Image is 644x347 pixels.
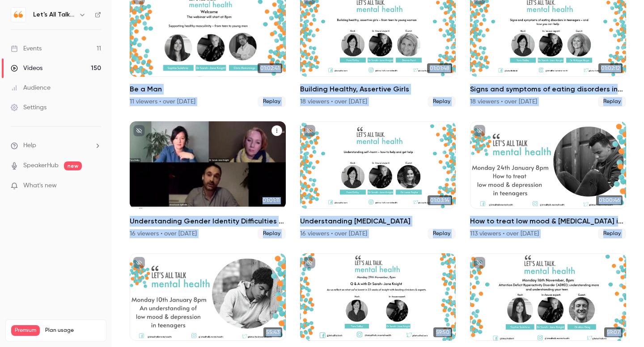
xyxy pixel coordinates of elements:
[427,63,452,73] span: 01:01:48
[428,195,452,205] span: 01:03:14
[474,125,485,136] button: unpublished
[130,84,286,95] h2: Be a Man
[470,121,626,239] li: How to treat low mood & depression in teenagers
[64,161,82,170] span: new
[300,216,456,227] h2: Understanding [MEDICAL_DATA]
[258,228,286,239] span: Replay
[130,97,195,106] div: 11 viewers • over [DATE]
[304,125,315,136] button: unpublished
[90,182,101,190] iframe: Noticeable Trigger
[300,121,456,239] li: Understanding Self Harm
[433,327,452,337] span: 59:50
[260,195,282,205] span: 01:01:11
[428,96,456,107] span: Replay
[133,125,145,136] button: unpublished
[598,63,623,73] span: 01:02:12
[130,121,286,239] li: Understanding Gender Identity Difficulties in Adolescence
[598,228,626,239] span: Replay
[263,327,282,337] span: 55:43
[604,327,623,337] span: 59:07
[11,64,42,73] div: Videos
[258,96,286,107] span: Replay
[470,121,626,239] a: 01:00:46How to treat low mood & [MEDICAL_DATA] in teenagers113 viewers • over [DATE]Replay
[598,96,626,107] span: Replay
[11,83,51,92] div: Audience
[45,327,101,334] span: Plan usage
[300,97,367,106] div: 18 viewers • over [DATE]
[11,141,101,150] li: help-dropdown-opener
[300,229,367,238] div: 16 viewers • over [DATE]
[130,229,197,238] div: 16 viewers • over [DATE]
[11,8,25,22] img: Let's All Talk Mental Health
[470,84,626,95] h2: Signs and symptoms of eating disorders in teenagers
[304,257,315,269] button: unpublished
[23,181,57,190] span: What's new
[23,161,59,170] a: SpeakerHub
[11,103,47,112] div: Settings
[474,257,485,269] button: unpublished
[470,97,537,106] div: 18 viewers • over [DATE]
[596,195,623,205] span: 01:00:46
[130,121,286,239] a: 01:01:11Understanding Gender Identity Difficulties in Adolescence16 viewers • over [DATE]Replay
[300,84,456,95] h2: Building Healthy, Assertive Girls
[258,63,282,73] span: 01:02:41
[470,216,626,227] h2: How to treat low mood & [MEDICAL_DATA] in teenagers
[130,216,286,227] h2: Understanding Gender Identity Difficulties in Adolescence
[23,141,36,150] span: Help
[300,121,456,239] a: 01:03:14Understanding [MEDICAL_DATA]16 viewers • over [DATE]Replay
[11,325,40,336] span: Premium
[428,228,456,239] span: Replay
[133,257,145,269] button: unpublished
[470,229,539,238] div: 113 viewers • over [DATE]
[33,10,75,19] h6: Let's All Talk Mental Health
[11,44,42,53] div: Events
